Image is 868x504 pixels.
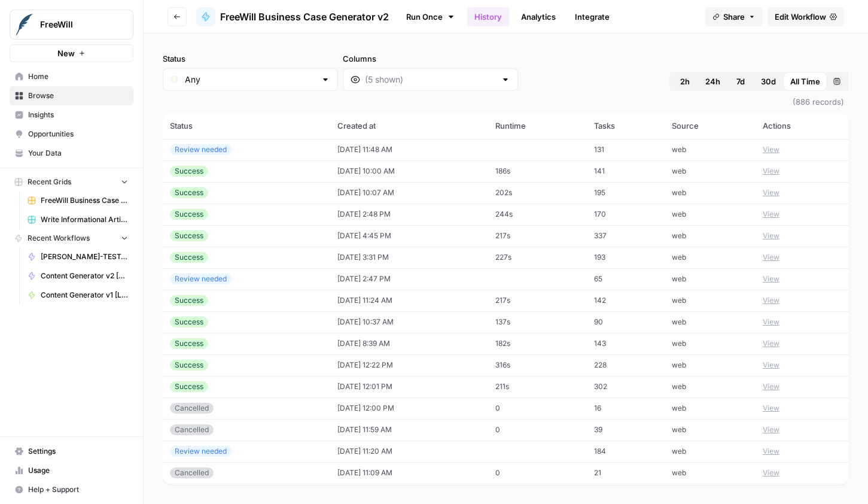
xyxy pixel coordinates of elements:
td: 202s [488,182,587,204]
a: Run Once [398,7,462,27]
td: 228 [587,354,665,376]
td: web [665,182,756,204]
td: 141 [587,160,665,182]
button: View [763,230,779,241]
td: 21 [587,462,665,484]
div: Success [170,252,208,263]
a: Browse [10,86,133,105]
span: Write Informational Articles [41,214,128,225]
button: Recent Grids [10,173,133,191]
a: Content Generator v2 [BETA] [22,266,133,286]
a: Settings [10,442,133,461]
input: Any [185,74,316,86]
td: web [665,419,756,441]
span: FreeWill [40,19,112,31]
td: [DATE] 11:20 AM [330,441,488,462]
span: Browse [28,90,128,101]
button: 24h [698,72,727,91]
a: [PERSON_NAME]-TEST-Content Generator v2 [DRAFT] [22,247,133,266]
span: FreeWill Business Case Generator v2 Grid [41,195,128,206]
th: Created at [330,113,488,139]
td: web [665,268,756,290]
td: web [665,225,756,247]
td: web [665,441,756,462]
td: 131 [587,139,665,160]
span: Content Generator v2 [BETA] [41,271,128,281]
input: (5 shown) [365,74,496,86]
button: View [763,403,779,414]
span: Edit Workflow [775,11,826,23]
span: Settings [28,446,128,457]
span: Help + Support [28,484,128,495]
div: Review needed [170,274,232,284]
button: View [763,360,779,371]
td: web [665,462,756,484]
td: 143 [587,333,665,354]
td: web [665,290,756,311]
span: Recent Grids [28,177,71,187]
td: 142 [587,290,665,311]
button: View [763,274,779,284]
td: [DATE] 11:24 AM [330,290,488,311]
span: 7d [736,75,745,87]
td: 217s [488,290,587,311]
div: Success [170,295,208,306]
button: View [763,144,779,155]
td: [DATE] 11:48 AM [330,139,488,160]
div: Success [170,166,208,177]
button: 7d [727,72,754,91]
a: FreeWill Business Case Generator v2 [196,7,389,26]
div: Success [170,209,208,220]
td: [DATE] 10:07 AM [330,182,488,204]
a: Content Generator v1 [LIVE] [22,286,133,305]
td: 90 [587,311,665,333]
div: Success [170,317,208,327]
button: View [763,467,779,478]
td: 211s [488,376,587,397]
button: Help + Support [10,480,133,499]
td: 39 [587,419,665,441]
span: 24h [705,75,720,87]
a: Write Informational Articles [22,210,133,229]
td: web [665,397,756,419]
td: web [665,160,756,182]
td: web [665,376,756,397]
button: Recent Workflows [10,229,133,247]
a: FreeWill Business Case Generator v2 Grid [22,191,133,210]
span: All Time [790,75,820,87]
td: [DATE] 11:59 AM [330,419,488,441]
td: [DATE] 2:48 PM [330,204,488,225]
td: 217s [488,225,587,247]
div: Success [170,230,208,241]
td: 137s [488,311,587,333]
span: (886 records) [163,91,849,113]
div: Review needed [170,446,232,457]
td: web [665,311,756,333]
td: web [665,333,756,354]
button: View [763,187,779,198]
span: Your Data [28,148,128,159]
td: 193 [587,247,665,268]
td: [DATE] 3:31 PM [330,247,488,268]
a: Integrate [568,7,617,26]
span: Home [28,71,128,82]
a: Edit Workflow [768,7,844,26]
td: [DATE] 12:00 PM [330,397,488,419]
td: 16 [587,397,665,419]
td: web [665,354,756,376]
td: web [665,247,756,268]
button: View [763,381,779,392]
td: 182s [488,333,587,354]
td: [DATE] 2:47 PM [330,268,488,290]
button: View [763,424,779,435]
td: [DATE] 8:39 AM [330,333,488,354]
button: 30d [754,72,783,91]
span: Content Generator v1 [LIVE] [41,290,128,300]
button: View [763,317,779,327]
td: 186s [488,160,587,182]
th: Runtime [488,113,587,139]
td: [DATE] 4:45 PM [330,225,488,247]
div: Success [170,338,208,349]
button: View [763,209,779,220]
th: Status [163,113,330,139]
